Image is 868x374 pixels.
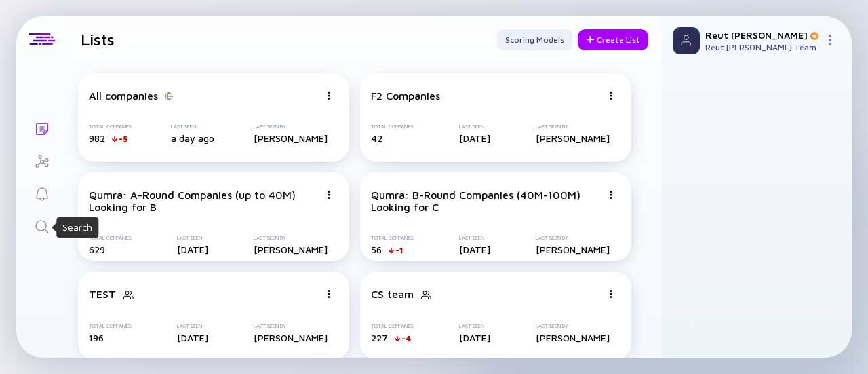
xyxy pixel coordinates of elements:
[371,235,414,241] div: Total Companies
[325,92,333,100] img: Menu
[89,189,319,213] div: Qumra: A-Round Companies (up to 40M) Looking for B
[16,176,67,209] a: Reminders
[177,235,208,241] div: Last Seen
[254,132,328,144] div: [PERSON_NAME]
[371,189,601,213] div: Qumra: B-Round Companies (40M-100M) Looking for C
[371,90,440,102] div: F2 Companies
[371,332,388,343] span: 227
[89,235,132,241] div: Total Companies
[81,30,115,49] h1: Lists
[119,134,128,144] div: -5
[536,323,610,329] div: Last Seen By
[536,244,610,255] div: [PERSON_NAME]
[89,332,104,343] span: 196
[401,333,412,343] div: -4
[62,221,92,234] div: Search
[705,29,819,41] div: Reut [PERSON_NAME]
[16,111,67,144] a: Lists
[459,132,490,144] div: [DATE]
[89,323,132,329] div: Total Companies
[578,29,648,50] button: Create List
[459,124,490,130] div: Last Seen
[459,332,490,343] div: [DATE]
[371,124,414,130] div: Total Companies
[89,288,116,300] div: TEST
[705,42,819,52] div: Reut [PERSON_NAME] Team
[497,29,572,50] button: Scoring Models
[254,124,328,130] div: Last Seen By
[607,290,615,298] img: Menu
[177,323,208,329] div: Last Seen
[16,209,67,242] a: Search
[254,332,328,343] div: [PERSON_NAME]
[673,27,700,54] img: Profile Picture
[536,332,610,343] div: [PERSON_NAME]
[254,244,328,255] div: [PERSON_NAME]
[89,124,132,130] div: Total Companies
[395,245,403,255] div: -1
[607,92,615,100] img: Menu
[325,290,333,298] img: Menu
[89,90,158,102] div: All companies
[177,332,208,343] div: [DATE]
[325,191,333,199] img: Menu
[459,244,490,255] div: [DATE]
[371,132,382,144] span: 42
[825,35,835,45] img: Menu
[459,323,490,329] div: Last Seen
[536,124,610,130] div: Last Seen By
[89,132,105,144] span: 982
[16,144,67,176] a: Investor Map
[171,124,214,130] div: Last Seen
[371,323,414,329] div: Total Companies
[371,244,382,255] span: 56
[254,323,328,329] div: Last Seen By
[254,235,328,241] div: Last Seen By
[177,244,208,255] div: [DATE]
[371,288,414,300] div: CS team
[171,132,214,144] div: a day ago
[536,132,610,144] div: [PERSON_NAME]
[459,235,490,241] div: Last Seen
[536,235,610,241] div: Last Seen By
[89,244,105,255] span: 629
[607,191,615,199] img: Menu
